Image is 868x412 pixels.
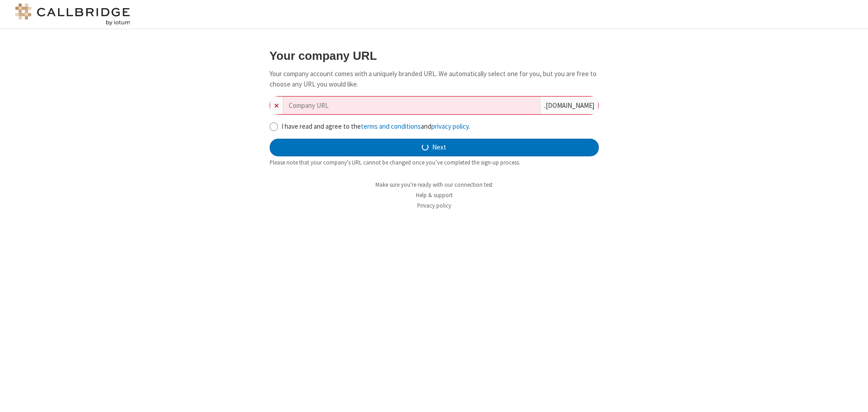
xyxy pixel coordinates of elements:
[283,97,540,114] input: Company URL
[270,139,599,157] button: Next
[540,97,598,114] div: . [DOMAIN_NAME]
[417,202,451,209] a: Privacy policy
[361,122,421,131] a: terms and conditions
[432,142,446,153] span: Next
[431,122,469,131] a: privacy policy
[270,69,599,89] p: Your company account comes with a uniquely branded URL. We automatically select one for you, but ...
[270,158,599,167] div: Please note that your company's URL cannot be changed once you’ve completed the sign-up process.
[14,4,132,25] img: logo@2x.png
[416,191,453,199] a: Help & support
[375,181,493,189] a: Make sure you're ready with our connection test
[281,121,599,132] label: I have read and agree to the and .
[270,49,599,62] h3: Your company URL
